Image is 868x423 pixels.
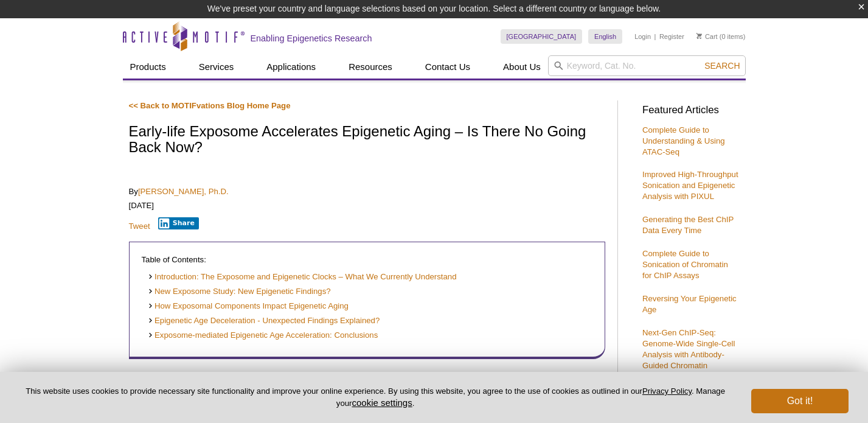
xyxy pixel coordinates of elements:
a: << Back to MOTIFvations Blog Home Page [129,101,291,110]
a: Privacy Policy [642,386,692,396]
a: Cart [696,32,718,41]
h1: Early-life Exposome Accelerates Epigenetic Aging – Is There No Going Back Now? [129,124,605,157]
a: About Us [496,55,548,79]
a: Services [192,55,241,79]
p: Table of Contents: [142,254,592,265]
button: Got it! [751,389,849,413]
button: Search [701,60,743,71]
a: Next-Gen ChIP-Seq: Genome-Wide Single-Cell Analysis with Antibody-Guided Chromatin Tagmentation M... [642,328,735,381]
a: Generating the Best ChIP Data Every Time [642,215,734,235]
button: Share [158,217,199,229]
a: Complete Guide to Understanding & Using ATAC-Seq [642,125,725,156]
input: Keyword, Cat. No. [548,55,746,76]
a: Complete Guide to Sonication of Chromatin for ChIP Assays [642,249,728,280]
a: Tweet [129,222,150,231]
a: How Exposomal Components Impact Epigenetic Aging [148,301,349,312]
a: [PERSON_NAME], Ph.D. [138,187,229,196]
a: Applications [259,55,323,79]
p: This website uses cookies to provide necessary site functionality and improve your online experie... [19,386,731,409]
h3: Featured Articles [642,105,740,116]
a: Reversing Your Epigenetic Age [642,294,737,314]
a: Resources [341,55,400,79]
a: Epigenetic Age Deceleration - Unexpected Findings Explained? [148,315,380,327]
a: Exposome-mediated Epigenetic Age Acceleration: Conclusions [148,330,378,341]
a: Improved High-Throughput Sonication and Epigenetic Analysis with PIXUL [642,170,738,201]
a: Contact Us [418,55,477,79]
button: cookie settings [352,397,412,408]
a: [GEOGRAPHIC_DATA] [501,29,583,44]
p: [DATE] [129,200,605,211]
a: Login [634,32,651,41]
li: (0 items) [696,29,746,44]
a: Products [123,55,173,79]
p: By [129,186,605,197]
span: Search [704,61,740,71]
img: Your Cart [696,33,702,39]
a: English [588,29,622,44]
a: Register [659,32,684,41]
a: New Exposome Study: New Epigenetic Findings? [148,286,331,298]
h2: Enabling Epigenetics Research [251,33,372,44]
a: Introduction: The Exposome and Epigenetic Clocks – What We Currently Understand [148,271,457,283]
li: | [654,29,656,44]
